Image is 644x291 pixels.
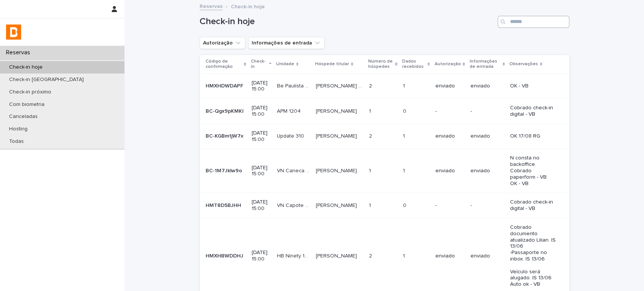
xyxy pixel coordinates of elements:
p: Código de confirmação [206,57,242,71]
p: Unidade [276,60,294,68]
p: Número de hóspedes [368,57,393,71]
p: enviado [470,253,504,259]
p: [DATE] 15:00 [252,105,271,118]
p: [PERSON_NAME] [316,166,358,174]
p: BC-1M7Jklw9o [206,166,244,174]
p: BC-Qgx9pKMKl [206,107,245,115]
button: Informações de entrada [248,37,324,49]
p: [DATE] 15:00 [252,80,271,93]
p: VN Capote 1607 [277,201,311,209]
p: Observações [509,60,538,68]
p: OK 17/08 RG [510,133,557,139]
p: Informações de entrada [470,57,501,71]
p: - [435,108,464,115]
p: Dados recebidos [402,57,426,71]
p: - [470,202,504,209]
p: enviado [435,168,464,174]
p: Layrton Coser Filho Coser Filho [316,81,364,89]
p: Cobrado check-in digital - VB [510,105,557,118]
p: Update 310 [277,132,306,139]
p: Check-in próximo [3,89,57,95]
p: OK - VB [510,83,557,89]
p: Be Paulista 22 [277,81,311,89]
p: 1 [403,81,406,89]
p: 0 [403,201,408,209]
p: Hosting [3,126,34,132]
tr: BC-KGBm1jW7xBC-KGBm1jW7x [DATE] 15:00Update 310Update 310 [PERSON_NAME][PERSON_NAME] 22 11 enviad... [200,124,569,149]
p: HMXHDWDAPF [206,81,245,89]
tr: HMXHDWDAPFHMXHDWDAPF [DATE] 15:00Be Paulista 22Be Paulista 22 [PERSON_NAME] [PERSON_NAME][PERSON_... [200,74,569,99]
a: Reservas [200,2,223,10]
input: Search [498,16,569,28]
p: Cobrado documento atualizado Lilian. IS 13/06 -Passaporte no inbox. IS 13/06 Veículo será alugado... [510,224,557,288]
p: Cobrado check-in digital - VB [510,199,557,212]
p: Com biometria [3,101,51,108]
p: - [470,108,504,115]
p: 1 [369,166,372,174]
p: HMT8D5BJHH [206,201,243,209]
p: VN Caneca 1002 [277,166,311,174]
p: 2 [369,251,373,259]
p: 2 [369,81,373,89]
p: enviado [435,83,464,89]
p: enviado [435,133,464,139]
p: 1 [403,251,406,259]
button: Autorização [200,37,245,49]
p: Check-in hoje [231,2,265,10]
img: zVaNuJHRTjyIjT5M9Xd5 [6,25,21,40]
p: BC-KGBm1jW7x [206,132,245,139]
p: N consta no backoffice. Cobrado paperform - VB OK - VB [510,155,557,187]
p: [DATE] 15:00 [252,199,271,212]
tr: BC-1M7Jklw9oBC-1M7Jklw9o [DATE] 15:00VN Caneca 1002VN Caneca 1002 [PERSON_NAME][PERSON_NAME] 11 1... [200,149,569,193]
p: enviado [470,133,504,139]
p: [PERSON_NAME] [316,132,358,139]
p: 1 [369,201,372,209]
p: Nathalia Medeiros [316,107,358,115]
p: enviado [435,253,464,259]
p: 1 [403,166,406,174]
p: Check-in [251,57,267,71]
p: [DATE] 15:00 [252,130,271,143]
p: [DATE] 15:00 [252,165,271,178]
p: enviado [470,83,504,89]
p: Canceladas [3,113,44,120]
p: 1 [403,132,406,139]
p: 0 [403,107,408,115]
p: 1 [369,107,372,115]
p: - [435,202,464,209]
p: Lilian Paula De Menezes [316,251,358,259]
p: [DATE] 15:00 [252,250,271,262]
p: APM 1204 [277,107,302,115]
p: 2 [369,132,373,139]
p: Hóspede titular [315,60,349,68]
p: [PERSON_NAME] [316,201,358,209]
p: Autorização [434,60,461,68]
p: Check-in [GEOGRAPHIC_DATA] [3,77,90,83]
p: HB Ninety 1911 [277,251,311,259]
p: HMXHBWDDHJ [206,251,245,259]
p: Check-in hoje [3,64,49,70]
p: enviado [470,168,504,174]
p: Reservas [3,49,36,56]
tr: HMT8D5BJHHHMT8D5BJHH [DATE] 15:00VN Capote 1607VN Capote 1607 [PERSON_NAME][PERSON_NAME] 11 00 --... [200,193,569,218]
tr: BC-Qgx9pKMKlBC-Qgx9pKMKl [DATE] 15:00APM 1204APM 1204 [PERSON_NAME][PERSON_NAME] 11 00 --Cobrado ... [200,99,569,124]
h1: Check-in hoje [200,16,495,27]
p: Todas [3,138,30,145]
